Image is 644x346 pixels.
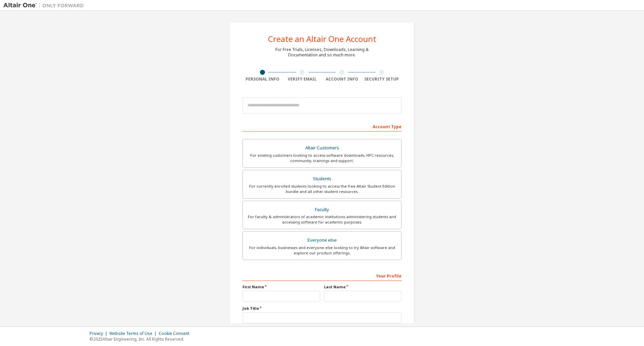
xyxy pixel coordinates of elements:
[322,77,362,82] div: Account Info
[247,205,397,214] div: Faculty
[324,284,401,290] label: Last Name
[247,153,397,163] div: For existing customers looking to access software downloads, HPC resources, community, trainings ...
[247,143,397,153] div: Altair Customers
[90,336,193,342] p: © 2025 Altair Engineering, Inc. All Rights Reserved.
[109,331,159,336] div: Website Terms of Use
[247,245,397,256] div: For individuals, businesses and everyone else looking to try Altair software and explore our prod...
[268,35,376,43] div: Create an Altair One Account
[159,331,193,336] div: Cookie Consent
[247,174,397,184] div: Students
[243,121,401,132] div: Account Type
[282,77,322,82] div: Verify Email
[90,331,109,336] div: Privacy
[3,2,87,9] img: Altair One
[243,306,401,311] label: Job Title
[243,284,320,290] label: First Name
[243,77,282,82] div: Personal Info
[247,214,397,225] div: For faculty & administrators of academic institutions administering students and accessing softwa...
[247,236,397,245] div: Everyone else
[247,184,397,194] div: For currently enrolled students looking to access the free Altair Student Edition bundle and all ...
[275,47,369,58] div: For Free Trials, Licenses, Downloads, Learning & Documentation and so much more.
[362,77,402,82] div: Security Setup
[243,270,401,281] div: Your Profile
